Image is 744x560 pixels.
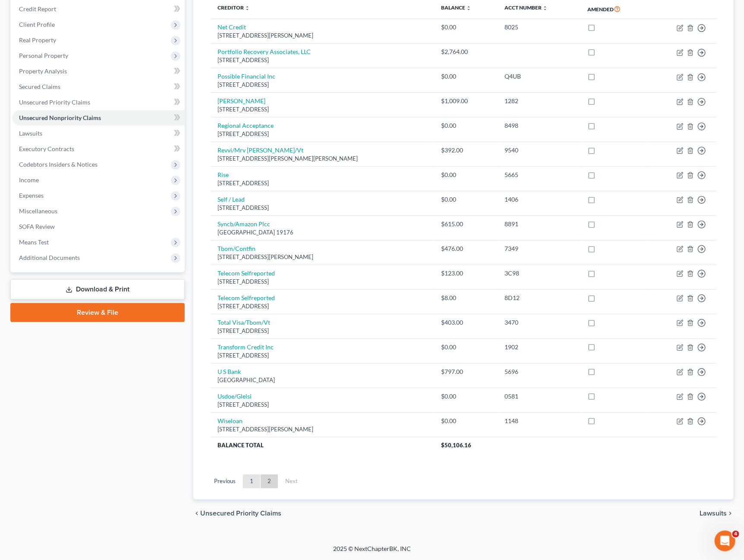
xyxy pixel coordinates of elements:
[505,294,574,302] div: 8D12
[12,141,185,157] a: Executory Contracts
[505,72,574,81] div: Q4UB
[441,121,491,130] div: $0.00
[218,81,427,89] div: [STREET_ADDRESS]
[218,130,427,138] div: [STREET_ADDRESS]
[218,32,427,40] div: [STREET_ADDRESS][PERSON_NAME]
[19,67,67,75] span: Property Analysis
[19,207,57,215] span: Miscellaneous
[466,6,471,11] i: unfold_more
[218,401,427,409] div: [STREET_ADDRESS]
[12,110,185,126] a: Unsecured Nonpriority Claims
[218,105,427,114] div: [STREET_ADDRESS]
[12,79,185,95] a: Secured Claims
[441,244,491,253] div: $476.00
[218,155,427,163] div: [STREET_ADDRESS][PERSON_NAME][PERSON_NAME]
[218,302,427,310] div: [STREET_ADDRESS]
[218,343,274,351] a: Transform Credit Inc
[19,98,90,106] span: Unsecured Priority Claims
[441,269,491,278] div: $123.00
[732,531,739,538] span: 4
[193,510,200,517] i: chevron_left
[505,392,574,401] div: 0581
[715,531,735,551] iframe: Intercom live chat
[441,294,491,302] div: $8.00
[218,376,427,384] div: [GEOGRAPHIC_DATA]
[505,195,574,204] div: 1406
[218,278,427,286] div: [STREET_ADDRESS]
[505,121,574,130] div: 8498
[218,220,270,228] a: Syncb/Amazon Plcc
[19,21,55,28] span: Client Profile
[218,417,243,424] a: Wiseloan
[19,238,49,246] span: Means Test
[12,95,185,110] a: Unsecured Priority Claims
[505,244,574,253] div: 7349
[441,195,491,204] div: $0.00
[19,192,44,199] span: Expenses
[19,176,39,184] span: Income
[12,219,185,234] a: SOFA Review
[10,303,185,322] a: Review & File
[505,23,574,32] div: 8025
[543,6,548,11] i: unfold_more
[218,146,303,154] a: Revvi/Mrv [PERSON_NAME]/Vt
[441,367,491,376] div: $797.00
[727,510,734,517] i: chevron_right
[261,475,278,488] a: 2
[19,254,80,261] span: Additional Documents
[19,5,56,13] span: Credit Report
[505,146,574,155] div: 9540
[218,294,275,301] a: Telecom Selfreported
[126,544,618,560] div: 2025 © NextChapterBK, INC
[441,318,491,327] div: $403.00
[193,510,281,517] button: chevron_left Unsecured Priority Claims
[218,327,427,335] div: [STREET_ADDRESS]
[218,425,427,433] div: [STREET_ADDRESS][PERSON_NAME]
[218,4,250,11] a: Creditor unfold_more
[12,63,185,79] a: Property Analysis
[19,114,101,121] span: Unsecured Nonpriority Claims
[218,392,252,400] a: Usdoe/Glelsi
[10,279,185,300] a: Download & Print
[218,351,427,360] div: [STREET_ADDRESS]
[218,179,427,187] div: [STREET_ADDRESS]
[218,319,270,326] a: Total Visa/Tbom/Vt
[505,220,574,228] div: 8891
[441,343,491,351] div: $0.00
[505,417,574,425] div: 1148
[218,171,229,178] a: Rise
[505,269,574,278] div: 3C98
[700,510,734,517] button: Lawsuits chevron_right
[218,269,275,277] a: Telecom Selfreported
[218,48,311,55] a: Portfolio Recovery Associates, LLC
[218,56,427,64] div: [STREET_ADDRESS]
[218,245,255,252] a: Tbom/Contfin
[441,72,491,81] div: $0.00
[441,392,491,401] div: $0.00
[441,220,491,228] div: $615.00
[207,475,243,488] a: Previous
[218,253,427,261] div: [STREET_ADDRESS][PERSON_NAME]
[12,1,185,17] a: Credit Report
[505,367,574,376] div: 5696
[200,510,281,517] span: Unsecured Priority Claims
[19,223,55,230] span: SOFA Review
[19,83,60,90] span: Secured Claims
[441,4,471,11] a: Balance unfold_more
[243,475,260,488] a: 1
[218,228,427,237] div: [GEOGRAPHIC_DATA] 19176
[441,23,491,32] div: $0.00
[211,437,434,452] th: Balance Total
[441,442,471,449] span: $50,106.16
[441,47,491,56] div: $2,764.00
[441,171,491,179] div: $0.00
[245,6,250,11] i: unfold_more
[12,126,185,141] a: Lawsuits
[19,130,42,137] span: Lawsuits
[218,196,245,203] a: Self / Lead
[218,73,275,80] a: Possible Financial Inc
[19,161,98,168] span: Codebtors Insiders & Notices
[218,97,265,104] a: [PERSON_NAME]
[19,36,56,44] span: Real Property
[218,23,246,31] a: Net Credit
